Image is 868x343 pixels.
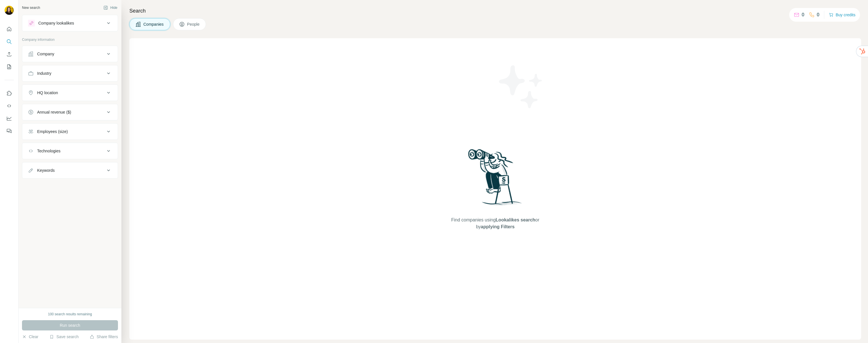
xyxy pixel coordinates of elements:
[466,148,525,211] img: Surfe Illustration - Woman searching with binoculars
[37,129,68,134] div: Employees (size)
[495,61,547,112] img: Surfe Illustration - Stars
[481,224,514,229] span: applying Filters
[5,126,14,136] button: Feedback
[5,6,14,15] img: Avatar
[37,90,58,96] div: HQ location
[22,5,40,10] div: New search
[817,11,819,18] p: 0
[37,168,55,173] div: Keywords
[37,70,51,76] div: Industry
[22,66,118,80] button: Industry
[5,24,14,34] button: Quick start
[5,113,14,124] button: Dashboard
[37,51,54,57] div: Company
[48,312,92,317] div: 100 search results remaining
[99,3,121,12] button: Hide
[22,47,118,61] button: Company
[49,334,79,340] button: Save search
[22,164,118,177] button: Keywords
[22,334,38,340] button: Clear
[829,11,855,19] button: Buy credits
[5,88,14,98] button: Use Surfe on LinkedIn
[22,105,118,119] button: Annual revenue ($)
[22,144,118,158] button: Technologies
[22,125,118,138] button: Employees (size)
[129,7,861,15] h4: Search
[187,21,200,27] span: People
[450,217,541,230] span: Find companies using or by
[5,37,14,47] button: Search
[5,62,14,72] button: My lists
[38,20,74,26] div: Company lookalikes
[5,49,14,59] button: Enrich CSV
[22,86,118,100] button: HQ location
[143,21,164,27] span: Companies
[496,217,535,222] span: Lookalikes search
[5,101,14,111] button: Use Surfe API
[37,109,71,115] div: Annual revenue ($)
[802,11,804,18] p: 0
[22,16,118,30] button: Company lookalikes
[90,334,118,340] button: Share filters
[37,148,61,154] div: Technologies
[22,37,118,42] p: Company information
